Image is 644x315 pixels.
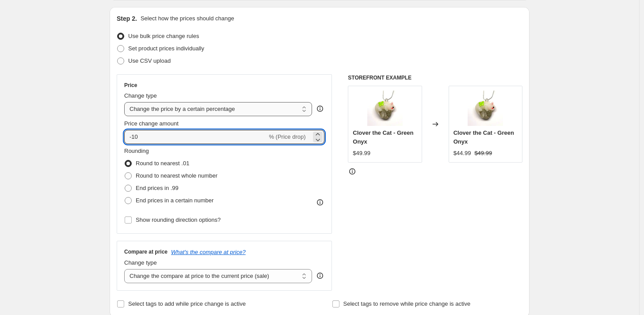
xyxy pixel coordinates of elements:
span: Round to nearest .01 [136,160,189,167]
span: Round to nearest whole number [136,172,217,179]
button: What's the compare at price? [171,249,246,255]
span: End prices in a certain number [136,197,213,204]
span: Rounding [124,148,149,154]
h3: Compare at price [124,248,168,255]
span: Change type [124,259,157,266]
span: Clover the Cat - Green Onyx [353,129,413,145]
input: -15 [124,130,267,144]
img: Clover6_80x.jpg [468,91,503,126]
span: $49.99 [353,150,370,156]
span: $49.99 [474,150,492,156]
h3: Price [124,82,137,89]
span: End prices in .99 [136,185,179,191]
span: Change type [124,92,157,99]
div: help [316,271,324,280]
span: Clover the Cat - Green Onyx [453,129,514,145]
h6: STOREFRONT EXAMPLE [348,74,522,81]
div: help [316,104,324,113]
span: % (Price drop) [269,133,305,140]
span: Select tags to add while price change is active [128,300,246,307]
p: Select how the prices should change [141,14,234,23]
span: Set product prices individually [128,45,204,52]
img: Clover6_80x.jpg [367,91,403,126]
span: Use bulk price change rules [128,33,199,39]
span: Use CSV upload [128,57,171,64]
span: Show rounding direction options? [136,216,221,223]
h2: Step 2. [117,14,137,23]
span: $44.99 [453,150,471,156]
span: Select tags to remove while price change is active [343,300,471,307]
span: Price change amount [124,120,179,127]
